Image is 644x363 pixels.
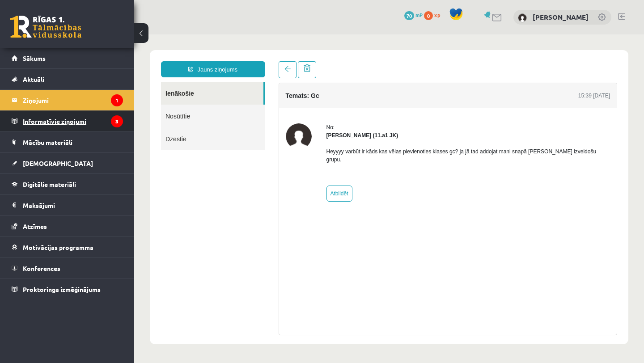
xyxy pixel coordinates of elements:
span: Atzīmes [23,222,47,230]
span: Digitālie materiāli [23,180,76,188]
span: Sākums [23,54,46,62]
a: [DEMOGRAPHIC_DATA] [12,153,123,173]
span: Mācību materiāli [23,138,72,146]
a: Ienākošie [27,47,129,70]
a: 0 xp [424,11,445,18]
div: 15:39 [DATE] [444,57,476,65]
strong: [PERSON_NAME] (11.a1 JK) [192,98,264,104]
i: 1 [111,94,123,106]
a: Jauns ziņojums [27,27,131,43]
legend: Informatīvie ziņojumi [23,111,123,131]
a: Konferences [12,258,123,279]
p: Heyyyy varbūt ir kāds kas vēlas pievienoties klases gc? ja jā tad addojat mani snapā [PERSON_NAME... [192,113,476,129]
span: Proktoringa izmēģinājums [23,285,101,293]
a: Atbildēt [192,151,218,167]
legend: Maksājumi [23,195,123,215]
span: Motivācijas programma [23,243,93,251]
legend: Ziņojumi [23,90,123,110]
span: xp [434,11,440,18]
a: Motivācijas programma [12,237,123,257]
img: Gabriela Annija Andersone [518,13,527,22]
i: 3 [111,115,123,127]
span: 70 [404,11,414,20]
span: mP [415,11,423,18]
a: Proktoringa izmēģinājums [12,279,123,300]
a: Dzēstie [27,93,131,116]
img: Armanda Gūtmane [152,89,178,115]
a: Rīgas 1. Tālmācības vidusskola [10,16,81,38]
a: Aktuāli [12,69,123,89]
span: Konferences [23,264,60,272]
span: 0 [424,11,433,20]
h4: Temats: Gc [152,58,185,65]
a: [PERSON_NAME] [533,13,589,21]
span: [DEMOGRAPHIC_DATA] [23,159,93,167]
a: Digitālie materiāli [12,174,123,194]
div: No: [192,89,476,97]
span: Aktuāli [23,75,44,83]
a: 70 mP [404,11,423,18]
a: Atzīmes [12,216,123,236]
a: Mācību materiāli [12,132,123,152]
a: Nosūtītie [27,70,131,93]
a: Sākums [12,48,123,68]
a: Maksājumi [12,195,123,215]
a: Informatīvie ziņojumi3 [12,111,123,131]
a: Ziņojumi1 [12,90,123,110]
